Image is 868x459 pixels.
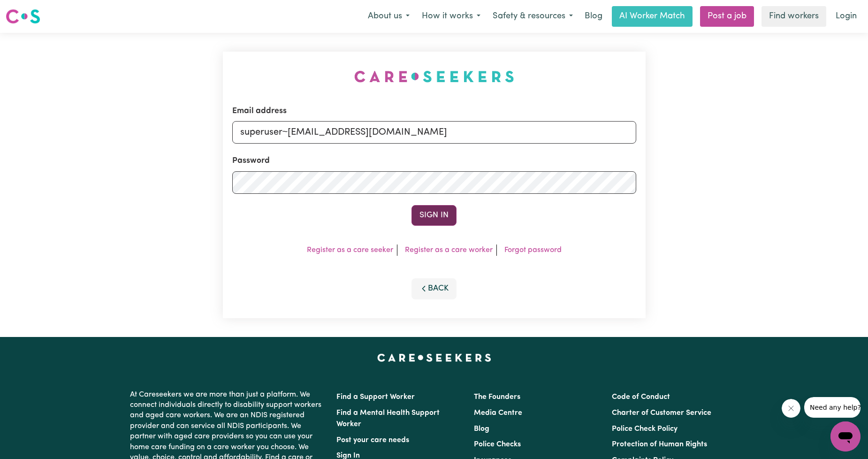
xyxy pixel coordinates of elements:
[6,7,57,14] span: Need any help?
[336,436,409,444] a: Post your care needs
[232,155,270,167] label: Password
[830,6,862,27] a: Login
[474,409,522,417] a: Media Centre
[474,441,521,448] a: Police Checks
[416,7,487,26] button: How it works
[307,246,393,254] a: Register as a care seeker
[804,397,860,418] iframe: Message from company
[579,6,608,27] a: Blog
[782,399,800,418] iframe: Close message
[504,246,562,254] a: Forgot password
[612,6,693,27] a: AI Worker Match
[232,121,636,144] input: Email address
[612,441,707,448] a: Protection of Human Rights
[474,393,520,401] a: The Founders
[612,393,670,401] a: Code of Conduct
[6,8,40,25] img: Careseekers logo
[405,246,493,254] a: Register as a care worker
[362,7,416,26] button: About us
[377,354,491,361] a: Careseekers home page
[700,6,754,27] a: Post a job
[830,421,860,451] iframe: Button to launch messaging window
[336,393,415,401] a: Find a Support Worker
[474,425,489,433] a: Blog
[232,105,287,117] label: Email address
[336,409,440,428] a: Find a Mental Health Support Worker
[411,278,457,299] button: Back
[761,6,826,27] a: Find workers
[411,205,457,226] button: Sign In
[612,409,711,417] a: Charter of Customer Service
[487,7,579,26] button: Safety & resources
[612,425,678,433] a: Police Check Policy
[6,6,40,27] a: Careseekers logo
